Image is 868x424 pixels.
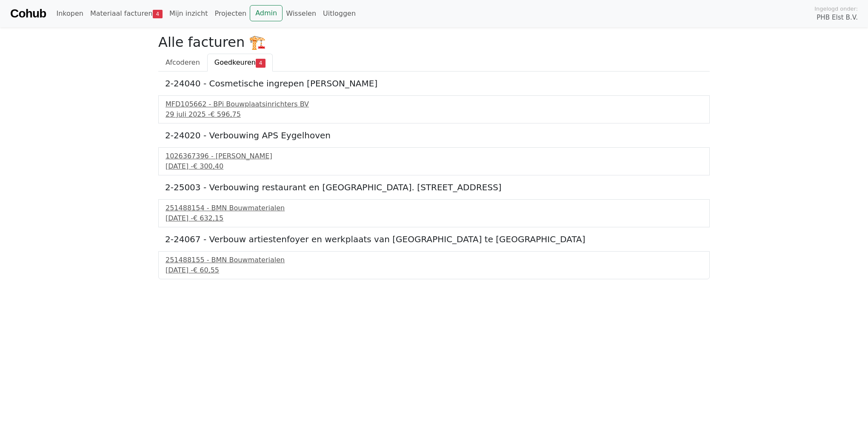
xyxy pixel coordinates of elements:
div: [DATE] - [166,161,702,172]
div: 1026367396 - [PERSON_NAME] [166,151,702,161]
h5: 2-25003 - Verbouwing restaurant en [GEOGRAPHIC_DATA]. [STREET_ADDRESS] [165,182,703,192]
a: Cohub [10,3,46,24]
a: Wisselen [283,5,320,22]
h2: Alle facturen 🏗️ [158,34,710,50]
div: 251488155 - BMN Bouwmaterialen [166,255,702,265]
a: Uitloggen [320,5,359,22]
a: Goedkeuren4 [207,54,273,72]
span: Ingelogd onder: [814,5,858,13]
h5: 2-24067 - Verbouw artiestenfoyer en werkplaats van [GEOGRAPHIC_DATA] te [GEOGRAPHIC_DATA] [165,234,703,244]
h5: 2-24020 - Verbouwing APS Eygelhoven [165,130,703,140]
a: 251488155 - BMN Bouwmaterialen[DATE] -€ 60,55 [166,255,702,275]
a: Admin [250,5,283,21]
a: 251488154 - BMN Bouwmaterialen[DATE] -€ 632,15 [166,203,702,223]
div: 251488154 - BMN Bouwmaterialen [166,203,702,213]
div: [DATE] - [166,213,702,223]
span: € 60,55 [193,266,219,274]
span: 4 [153,10,163,18]
span: € 632,15 [193,214,223,222]
span: € 300,40 [193,162,223,170]
a: Inkopen [53,5,86,22]
span: Goedkeuren [214,58,256,66]
span: Afcoderen [166,58,200,66]
h5: 2-24040 - Cosmetische ingrepen [PERSON_NAME] [165,78,703,89]
span: € 596,75 [211,110,241,118]
div: MFD105662 - BPi Bouwplaatsinrichters BV [166,99,702,109]
div: 29 juli 2025 - [166,109,702,120]
a: 1026367396 - [PERSON_NAME][DATE] -€ 300,40 [166,151,702,172]
a: Afcoderen [158,54,207,72]
span: 4 [256,59,266,67]
a: Mijn inzicht [166,5,211,22]
a: Projecten [211,5,250,22]
span: PHB Elst B.V. [817,13,858,23]
div: [DATE] - [166,265,702,275]
a: Materiaal facturen4 [87,5,166,22]
a: MFD105662 - BPi Bouwplaatsinrichters BV29 juli 2025 -€ 596,75 [166,99,702,120]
